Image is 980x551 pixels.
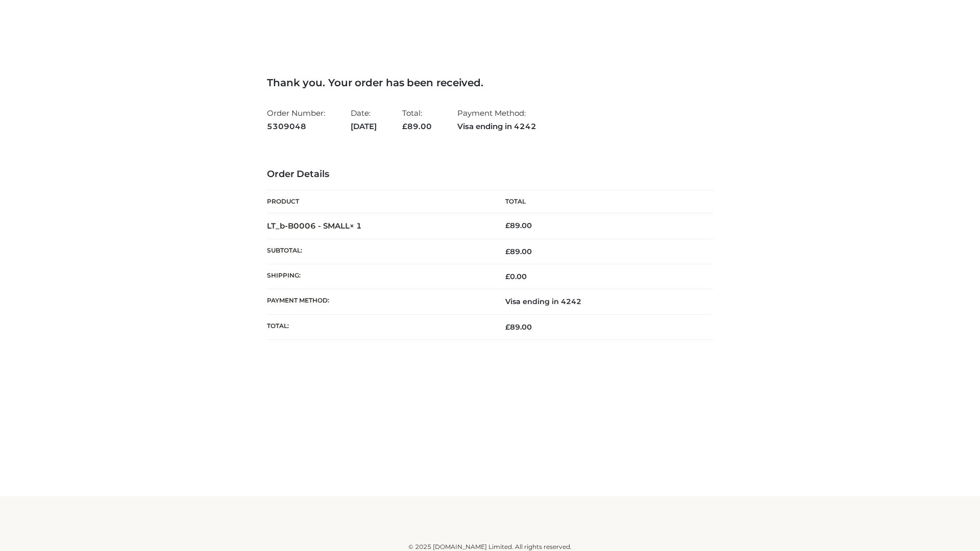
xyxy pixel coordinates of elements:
strong: LT_b-B0006 - SMALL [267,221,362,231]
th: Total [490,190,713,213]
span: 89.00 [402,121,432,131]
strong: 5309048 [267,120,325,133]
li: Payment Method: [457,104,536,135]
th: Total: [267,314,490,339]
bdi: 0.00 [505,272,527,281]
span: £ [505,221,510,230]
strong: × 1 [350,221,362,231]
li: Date: [351,104,377,135]
th: Payment method: [267,289,490,314]
th: Product [267,190,490,213]
h3: Order Details [267,169,713,180]
span: £ [402,121,407,131]
span: £ [505,272,510,281]
span: £ [505,322,510,332]
span: 89.00 [505,322,532,332]
td: Visa ending in 4242 [490,289,713,314]
span: £ [505,247,510,256]
h3: Thank you. Your order has been received. [267,77,713,89]
strong: Visa ending in 4242 [457,120,536,133]
strong: [DATE] [351,120,377,133]
th: Shipping: [267,264,490,289]
span: 89.00 [505,247,532,256]
li: Total: [402,104,432,135]
bdi: 89.00 [505,221,532,230]
li: Order Number: [267,104,325,135]
th: Subtotal: [267,239,490,264]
